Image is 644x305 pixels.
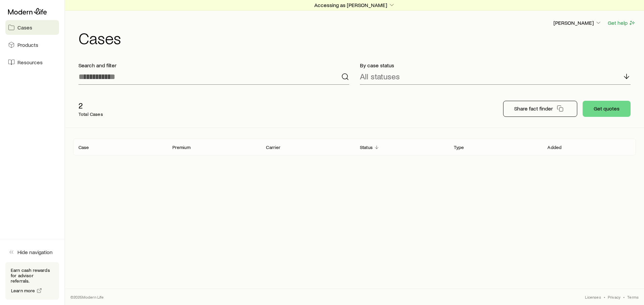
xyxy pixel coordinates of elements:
a: Licenses [585,294,601,300]
p: By case status [360,62,631,69]
span: Cases [17,24,32,31]
p: All statuses [360,72,400,81]
p: Search and filter [78,62,349,69]
button: Share fact finder [503,101,577,117]
a: Terms [627,294,639,300]
p: Total Cases [78,111,103,117]
span: Resources [17,59,43,66]
a: Cases [5,20,59,35]
a: Products [5,37,59,52]
p: Share fact finder [514,105,553,112]
p: 2 [78,101,103,110]
span: Products [17,42,38,48]
p: [PERSON_NAME] [553,19,602,26]
p: Earn cash rewards for advisor referrals. [11,268,54,284]
button: Get quotes [583,101,631,117]
p: Premium [172,145,191,150]
p: Carrier [266,145,280,150]
p: © 2025 Modern Life [70,294,104,300]
button: [PERSON_NAME] [553,19,602,27]
a: Resources [5,55,59,70]
span: • [604,294,605,300]
p: Accessing as [PERSON_NAME] [314,2,395,8]
span: • [623,294,625,300]
button: Hide navigation [5,245,59,259]
p: Added [547,145,561,150]
div: Earn cash rewards for advisor referrals.Learn more [5,262,59,300]
p: Case [78,145,89,150]
span: Hide navigation [17,249,53,255]
a: Privacy [608,294,621,300]
p: Status [360,145,373,150]
button: Get help [607,19,636,27]
span: Learn more [11,288,35,293]
h1: Cases [78,30,636,46]
p: Type [454,145,464,150]
div: Client cases [73,139,636,155]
